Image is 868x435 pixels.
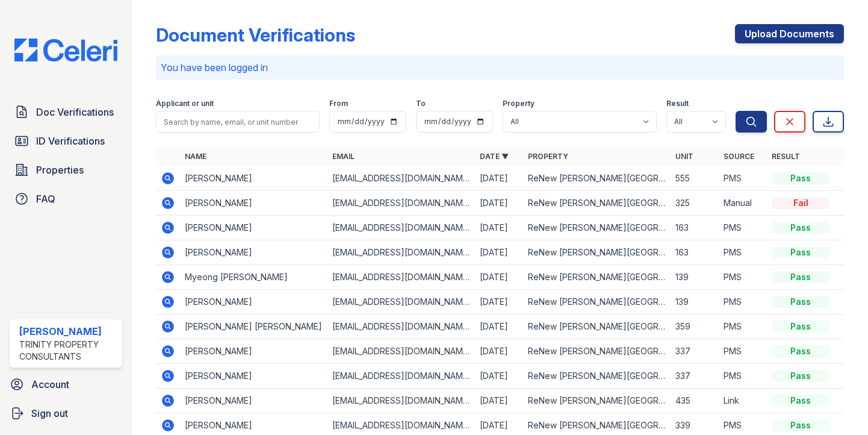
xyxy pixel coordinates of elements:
span: ID Verifications [36,134,105,148]
td: [DATE] [475,315,523,339]
div: Pass [772,321,829,333]
td: [EMAIL_ADDRESS][DOMAIN_NAME] [327,265,475,290]
td: [PERSON_NAME] [180,166,327,191]
td: [PERSON_NAME] [180,191,327,216]
td: Myeong [PERSON_NAME] [180,265,327,290]
a: Unit [675,152,693,161]
td: [EMAIL_ADDRESS][DOMAIN_NAME] [327,191,475,216]
td: [EMAIL_ADDRESS][DOMAIN_NAME] [327,290,475,315]
div: Pass [772,395,829,407]
td: [DATE] [475,290,523,315]
td: [DATE] [475,364,523,389]
td: 359 [671,315,719,339]
td: [DATE] [475,166,523,191]
td: [EMAIL_ADDRESS][DOMAIN_NAME] [327,240,475,265]
td: PMS [719,339,767,364]
a: Sign out [5,401,127,425]
a: Properties [10,158,122,182]
a: Result [772,152,800,161]
td: 163 [671,240,719,265]
a: Name [185,152,206,161]
td: [PERSON_NAME] [180,240,327,265]
td: ReNew [PERSON_NAME][GEOGRAPHIC_DATA] [523,389,671,413]
label: To [416,99,426,108]
div: Pass [772,370,829,382]
td: [PERSON_NAME] [180,216,327,240]
label: From [329,99,348,108]
label: Applicant or unit [156,99,214,108]
td: ReNew [PERSON_NAME][GEOGRAPHIC_DATA] [523,315,671,339]
a: FAQ [10,187,122,211]
td: 139 [671,290,719,315]
label: Property [503,99,535,108]
div: Trinity Property Consultants [19,339,117,363]
img: CE_Logo_Blue-a8612792a0a2168367f1c8372b55b34899dd931a85d93a1a3d3e32e68fde9ad4.png [5,39,127,61]
div: Pass [772,345,829,357]
div: Pass [772,296,829,308]
td: [EMAIL_ADDRESS][DOMAIN_NAME] [327,166,475,191]
td: ReNew [PERSON_NAME][GEOGRAPHIC_DATA] [523,216,671,240]
td: PMS [719,290,767,315]
td: [PERSON_NAME] [180,290,327,315]
td: 139 [671,265,719,290]
td: [PERSON_NAME] [180,364,327,389]
div: Pass [772,172,829,184]
td: [EMAIL_ADDRESS][DOMAIN_NAME] [327,339,475,364]
td: [EMAIL_ADDRESS][DOMAIN_NAME] [327,364,475,389]
span: FAQ [36,192,55,206]
td: ReNew [PERSON_NAME][GEOGRAPHIC_DATA] [523,191,671,216]
a: Upload Documents [735,24,844,43]
td: ReNew [PERSON_NAME][GEOGRAPHIC_DATA] [523,265,671,290]
td: ReNew [PERSON_NAME][GEOGRAPHIC_DATA] [523,364,671,389]
td: [DATE] [475,216,523,240]
td: [DATE] [475,265,523,290]
td: ReNew [PERSON_NAME][GEOGRAPHIC_DATA] [523,166,671,191]
td: ReNew [PERSON_NAME][GEOGRAPHIC_DATA] [523,240,671,265]
td: PMS [719,315,767,339]
td: [DATE] [475,191,523,216]
td: PMS [719,166,767,191]
a: Source [724,152,754,161]
div: Pass [772,246,829,258]
td: [DATE] [475,240,523,265]
input: Search by name, email, or unit number [156,111,320,133]
td: PMS [719,265,767,290]
td: PMS [719,216,767,240]
td: Manual [719,191,767,216]
a: Date ▼ [480,152,509,161]
span: Sign out [31,406,68,421]
td: ReNew [PERSON_NAME][GEOGRAPHIC_DATA] [523,339,671,364]
td: [DATE] [475,389,523,413]
td: 337 [671,339,719,364]
a: ID Verifications [10,129,122,153]
span: Properties [36,163,84,177]
span: Account [31,377,69,392]
td: [DATE] [475,339,523,364]
a: Account [5,372,127,396]
div: Pass [772,419,829,431]
div: Pass [772,222,829,234]
td: 435 [671,389,719,413]
div: Fail [772,197,829,209]
div: Document Verifications [156,24,355,46]
label: Result [666,99,689,108]
td: Link [719,389,767,413]
td: [EMAIL_ADDRESS][DOMAIN_NAME] [327,216,475,240]
td: 325 [671,191,719,216]
td: [PERSON_NAME] [180,339,327,364]
td: [EMAIL_ADDRESS][DOMAIN_NAME] [327,315,475,339]
td: [PERSON_NAME] [PERSON_NAME] [180,315,327,339]
a: Property [528,152,568,161]
div: [PERSON_NAME] [19,324,117,339]
p: You have been logged in [161,60,839,75]
td: PMS [719,364,767,389]
span: Doc Verifications [36,105,114,119]
div: Pass [772,271,829,283]
a: Email [332,152,355,161]
td: [PERSON_NAME] [180,389,327,413]
td: [EMAIL_ADDRESS][DOMAIN_NAME] [327,389,475,413]
td: PMS [719,240,767,265]
a: Doc Verifications [10,100,122,124]
td: 163 [671,216,719,240]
